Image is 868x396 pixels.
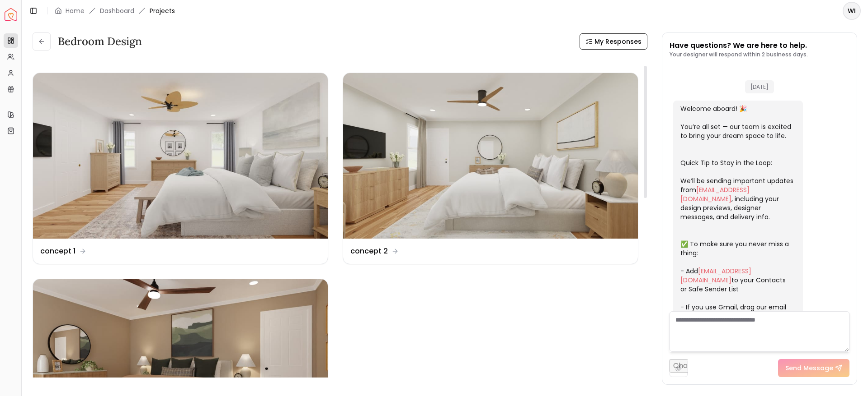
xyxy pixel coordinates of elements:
[58,34,142,49] h3: Bedroom design
[55,6,175,15] nav: breadcrumb
[40,246,75,257] dd: concept 1
[843,2,861,20] button: WI
[680,267,751,285] a: [EMAIL_ADDRESS][DOMAIN_NAME]
[5,8,17,21] img: Spacejoy Logo
[33,73,328,264] a: concept 1concept 1
[844,3,860,19] span: WI
[670,40,808,51] p: Have questions? We are here to help.
[343,73,638,264] a: concept 2concept 2
[66,6,85,15] a: Home
[670,51,808,58] p: Your designer will respond within 2 business days.
[150,6,175,15] span: Projects
[350,246,388,257] dd: concept 2
[580,33,647,50] button: My Responses
[680,185,750,203] a: [EMAIL_ADDRESS][DOMAIN_NAME]
[100,6,134,15] a: Dashboard
[745,80,774,93] span: [DATE]
[33,73,328,239] img: concept 1
[343,73,638,239] img: concept 2
[5,8,17,21] a: Spacejoy
[594,37,642,46] span: My Responses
